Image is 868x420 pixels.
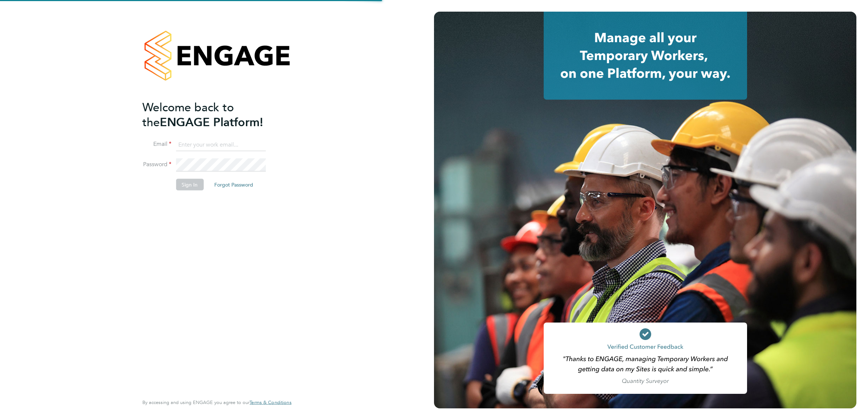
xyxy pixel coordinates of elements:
h2: ENGAGE Platform! [142,100,284,129]
span: By accessing and using ENGAGE you agree to our [142,399,291,405]
input: Enter your work email... [176,138,265,151]
button: Sign In [176,179,203,191]
span: Terms & Conditions [250,399,291,405]
button: Forgot Password [208,179,259,191]
label: Email [142,140,171,148]
span: Welcome back to the [142,100,234,129]
a: Terms & Conditions [250,400,291,405]
label: Password [142,161,171,168]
